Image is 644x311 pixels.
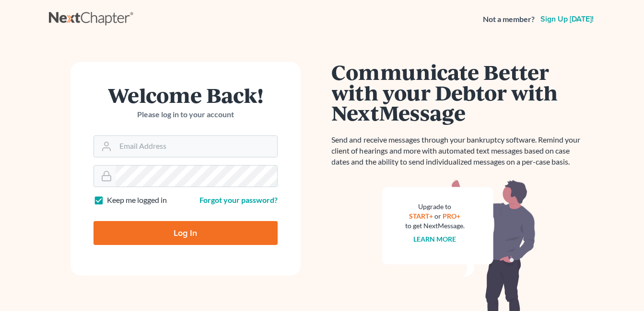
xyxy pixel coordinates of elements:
[434,212,441,220] span: or
[94,221,278,245] input: Log In
[94,85,278,105] h1: Welcome Back!
[443,212,460,220] a: PRO+
[94,109,278,120] p: Please log in to your account
[405,221,465,231] div: to get NextMessage.
[483,14,535,25] strong: Not a member?
[405,202,465,211] div: Upgrade to
[413,235,456,243] a: Learn more
[107,195,167,206] label: Keep me logged in
[199,195,278,204] a: Forgot your password?
[409,212,433,220] a: START+
[116,136,277,157] input: Email Address
[539,15,596,23] a: Sign up [DATE]!
[332,134,586,167] p: Send and receive messages through your bankruptcy software. Remind your client of hearings and mo...
[332,62,586,123] h1: Communicate Better with your Debtor with NextMessage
